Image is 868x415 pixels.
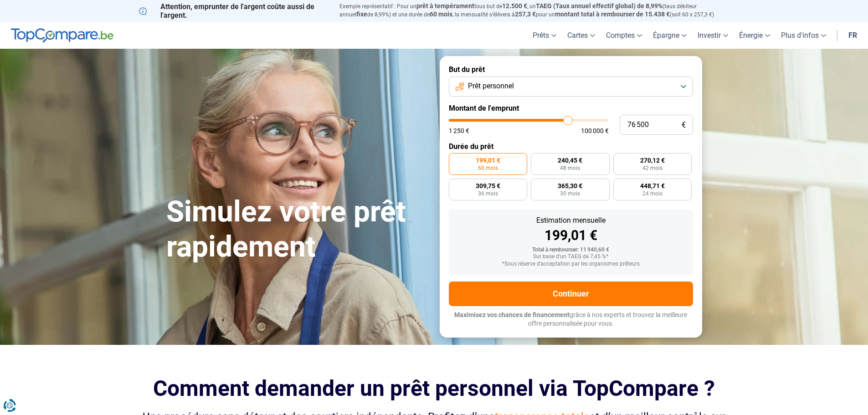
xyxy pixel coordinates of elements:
[339,2,729,19] p: Exemple représentatif : Pour un tous but de , un (taux débiteur annuel de 8,99%) et une durée de ...
[356,10,367,18] span: fixe
[776,22,832,49] a: Plus d'infos
[502,2,527,10] span: 12.500 €
[647,22,692,49] a: Épargne
[449,142,693,151] label: Durée du prêt
[449,65,693,74] label: But du prêt
[642,165,663,171] span: 42 mois
[11,28,113,43] img: TopCompare
[476,157,500,164] span: 199,01 €
[558,183,582,189] span: 365,30 €
[560,191,580,196] span: 30 mois
[527,22,562,49] a: Prêts
[456,217,686,224] div: Estimation mensuelle
[449,128,469,134] span: 1 250 €
[536,2,663,10] span: TAEG (Taux annuel effectif global) de 8,99%
[562,22,601,49] a: Cartes
[692,22,734,49] a: Investir
[558,157,582,164] span: 240,45 €
[139,2,329,20] p: Attention, emprunter de l'argent coûte aussi de l'argent.
[456,261,686,267] div: *Sous réserve d'acceptation par les organismes prêteurs
[478,165,498,171] span: 60 mois
[456,254,686,260] div: Sur base d'un TAEG de 7,45 %*
[734,22,776,49] a: Énergie
[430,10,452,18] span: 60 mois
[449,282,693,306] button: Continuer
[454,311,570,318] span: Maximisez vos chances de financement
[449,104,693,113] label: Montant de l'emprunt
[456,229,686,242] div: 199,01 €
[456,247,686,253] div: Total à rembourser: 11 940,60 €
[601,22,647,49] a: Comptes
[560,165,580,171] span: 48 mois
[139,376,729,401] h2: Comment demander un prêt personnel via TopCompare ?
[478,191,498,196] span: 36 mois
[515,10,536,18] span: 257,3 €
[640,183,665,189] span: 448,71 €
[682,121,686,129] span: €
[449,77,693,97] button: Prêt personnel
[449,311,693,328] p: grâce à nos experts et trouvez la meilleure offre personnalisée pour vous.
[843,22,863,49] a: fr
[642,191,663,196] span: 24 mois
[581,128,609,134] span: 100 000 €
[166,195,429,265] h1: Simulez votre prêt rapidement
[416,2,474,10] span: prêt à tempérament
[555,10,670,18] span: montant total à rembourser de 15.438 €
[640,157,665,164] span: 270,12 €
[476,183,500,189] span: 309,75 €
[468,81,514,91] span: Prêt personnel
